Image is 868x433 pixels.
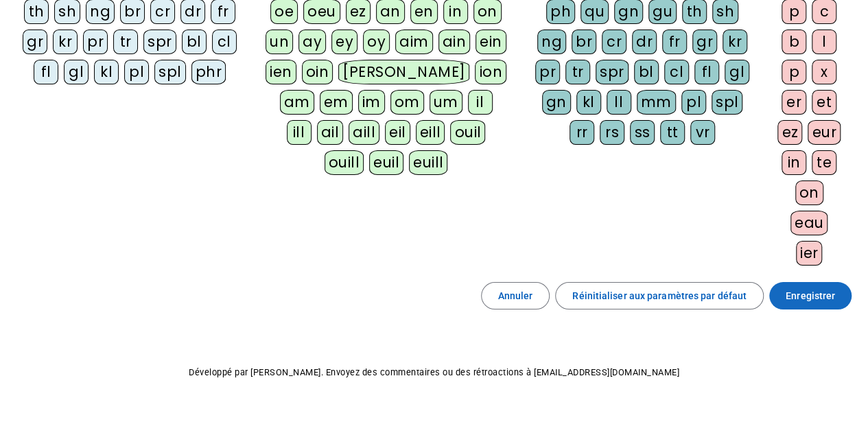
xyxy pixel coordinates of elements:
[53,30,78,54] div: kr
[338,60,469,84] div: [PERSON_NAME]
[782,90,806,115] div: er
[266,30,293,54] div: un
[570,120,594,145] div: rr
[537,30,566,54] div: ng
[725,60,749,84] div: gl
[572,30,596,54] div: br
[395,30,433,54] div: aim
[349,120,379,145] div: aill
[790,211,828,235] div: eau
[369,150,403,175] div: euil
[555,282,764,309] button: Réinitialiser aux paramètres par défaut
[143,30,176,54] div: spr
[182,30,207,54] div: bl
[83,30,108,54] div: pr
[390,90,424,115] div: om
[94,60,119,84] div: kl
[796,241,823,266] div: ier
[34,60,58,84] div: fl
[280,90,314,115] div: am
[385,120,410,145] div: eil
[694,60,719,84] div: fl
[808,120,841,145] div: eur
[475,60,506,84] div: ion
[535,60,560,84] div: pr
[317,120,344,145] div: ail
[812,30,836,54] div: l
[637,90,676,115] div: mm
[358,90,385,115] div: im
[438,30,471,54] div: ain
[634,60,659,84] div: bl
[723,30,747,54] div: kr
[450,120,485,145] div: ouil
[630,120,655,145] div: ss
[430,90,462,115] div: um
[576,90,601,115] div: kl
[812,60,836,84] div: x
[191,60,226,84] div: phr
[124,60,149,84] div: pl
[602,30,626,54] div: cr
[287,120,312,145] div: ill
[212,30,237,54] div: cl
[302,60,333,84] div: oin
[64,60,89,84] div: gl
[23,30,47,54] div: gr
[712,90,743,115] div: spl
[660,120,685,145] div: tt
[363,30,390,54] div: oy
[11,364,857,381] p: Développé par [PERSON_NAME]. Envoyez des commentaires ou des rétroactions à [EMAIL_ADDRESS][DOMAI...
[786,288,835,304] span: Enregistrer
[632,30,657,54] div: dr
[572,288,747,304] span: Réinitialiser aux paramètres par défaut
[690,120,715,145] div: vr
[542,90,571,115] div: gn
[782,150,806,175] div: in
[662,30,687,54] div: fr
[777,120,802,145] div: ez
[782,30,806,54] div: b
[468,90,493,115] div: il
[769,282,852,309] button: Enregistrer
[154,60,186,84] div: spl
[681,90,706,115] div: pl
[607,90,631,115] div: ll
[416,120,445,145] div: eill
[565,60,590,84] div: tr
[498,288,533,304] span: Annuler
[266,60,296,84] div: ien
[782,60,806,84] div: p
[692,30,717,54] div: gr
[795,180,823,205] div: on
[481,282,550,309] button: Annuler
[320,90,353,115] div: em
[596,60,629,84] div: spr
[664,60,689,84] div: cl
[812,150,836,175] div: te
[409,150,447,175] div: euill
[812,90,836,115] div: et
[298,30,326,54] div: ay
[113,30,138,54] div: tr
[325,150,364,175] div: ouill
[476,30,506,54] div: ein
[331,30,357,54] div: ey
[600,120,624,145] div: rs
